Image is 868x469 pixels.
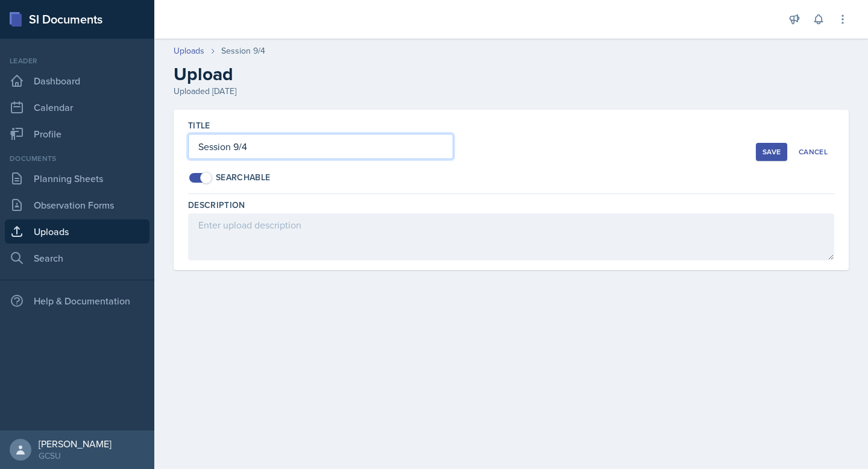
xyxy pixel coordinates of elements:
div: Help & Documentation [5,289,149,313]
div: Save [763,147,781,157]
label: Title [188,119,210,131]
a: Uploads [5,219,149,244]
a: Profile [5,122,149,146]
a: Observation Forms [5,193,149,217]
button: Save [756,143,787,161]
div: Leader [5,55,149,66]
div: Uploaded [DATE] [174,85,849,98]
button: Cancel [792,143,834,161]
h2: Upload [174,63,849,85]
div: Searchable [216,171,271,184]
div: Cancel [799,147,828,157]
div: Session 9/4 [221,45,265,57]
div: Documents [5,153,149,164]
a: Uploads [174,45,204,57]
a: Search [5,246,149,270]
input: Enter title [188,134,453,159]
label: Description [188,199,245,211]
a: Calendar [5,95,149,119]
a: Dashboard [5,69,149,93]
div: GCSU [39,450,112,462]
a: Planning Sheets [5,166,149,190]
div: [PERSON_NAME] [39,438,112,450]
